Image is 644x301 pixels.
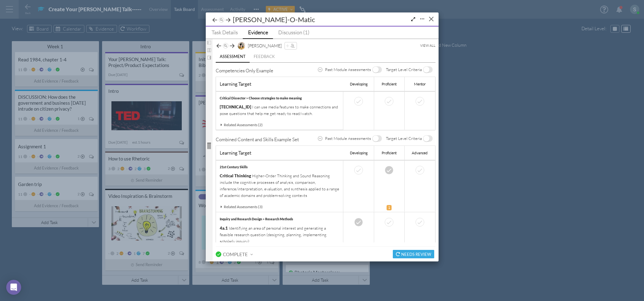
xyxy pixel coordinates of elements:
[212,29,238,36] span: Task Details
[216,136,299,143] div: Combined Content and Skills Example Set
[414,82,426,86] span: Mentor
[231,15,317,24] div: [PERSON_NAME]-O-Matic
[373,67,379,73] span: OFF
[220,173,251,178] strong: Critical Thinking
[223,251,248,257] span: Complete
[220,81,251,87] span: Learning Target
[412,150,428,155] span: Advanced
[224,204,263,209] span: Related Assessments (3)
[220,226,228,231] strong: 4a.1
[325,136,371,141] span: Past Module Assessments
[248,29,268,36] span: Evidence
[243,26,273,39] a: Evidence
[224,122,263,127] span: Related Assessments (2)
[220,104,251,109] strong: [TECHNICAL_ID]
[216,251,255,257] button: Complete
[426,14,436,24] button: Close
[382,150,397,155] span: Proficient
[387,205,392,210] span: 1
[216,67,273,74] div: Competencies Only Example
[220,165,248,169] span: 21st Century Skills
[219,17,225,23] img: jump-nav
[382,82,397,86] span: Proficient
[220,217,293,221] span: Inquiry and Research Design > Research Methods
[278,29,309,36] span: Discussion (1)
[386,136,422,141] span: Target Level Criteria
[373,136,379,141] span: OFF
[216,51,250,63] a: Assessment
[386,67,422,72] span: Target Level Criteria
[6,280,21,295] div: Open Intercom Messenger
[250,51,279,62] a: Feedback
[220,150,251,156] span: Learning Target
[220,164,340,199] div: Higher-Order Thinking and Sound Reasoning include the cognitive processes of analysis, comparison...
[420,42,435,49] a: View All
[205,26,243,38] a: Task Details
[220,95,340,117] div: I can use media features to make connections and pose questions that help me get ready to read/wa...
[393,250,434,258] button: Needs Review
[423,67,430,73] span: OFF
[223,43,229,49] img: jump-nav
[220,216,340,245] div: Identifying an area of personal interest and generating a feasible research question (designing, ...
[350,150,368,155] span: Developing
[248,42,282,49] div: Brooklyn Fisher
[238,42,245,50] img: image
[399,16,418,23] button: Expand/Shrink
[350,82,368,86] span: Developing
[423,136,430,141] span: OFF
[220,96,302,100] span: Critical Dissector > Choose strategies to make meaning
[325,67,371,72] span: Past Module Assessments
[273,26,314,38] a: Discussion (1)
